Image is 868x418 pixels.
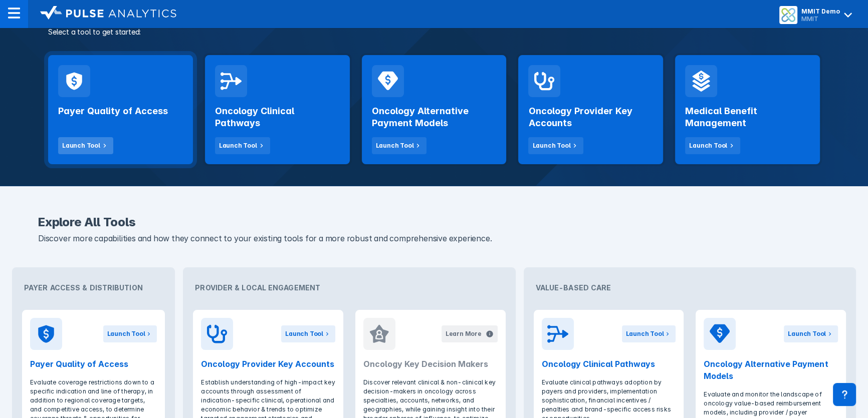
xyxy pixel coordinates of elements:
h2: Medical Benefit Management [685,105,810,129]
div: Value-Based Care [528,271,852,304]
h2: Oncology Alternative Payment Models [704,358,838,382]
p: Select a tool to get started: [42,27,826,37]
img: menu--horizontal.svg [8,7,20,19]
div: Launch Tool [626,329,664,338]
button: Launch Tool [528,137,583,154]
h2: Explore All Tools [38,216,830,228]
button: Launch Tool [622,325,676,342]
h2: Payer Quality of Access [30,358,157,370]
a: Medical Benefit ManagementLaunch Tool [675,55,820,164]
button: Launch Tool [372,137,427,154]
button: Launch Tool [103,325,157,342]
div: Launch Tool [689,141,727,150]
button: Learn More [442,325,498,342]
div: Launch Tool [285,329,323,338]
div: Learn More [446,329,482,338]
p: Discover more capabilities and how they connect to your existing tools for a more robust and comp... [38,232,830,245]
div: MMIT Demo [801,8,840,15]
div: Launch Tool [107,329,145,338]
div: Launch Tool [62,141,100,150]
a: logo [28,6,176,22]
div: Launch Tool [219,141,257,150]
h2: Payer Quality of Access [58,105,168,117]
button: Launch Tool [784,325,838,342]
button: Launch Tool [215,137,270,154]
div: Launch Tool [376,141,414,150]
div: Launch Tool [788,329,826,338]
div: MMIT [801,15,840,23]
div: Contact Support [833,383,856,406]
h2: Oncology Provider Key Accounts [201,358,335,370]
a: Oncology Clinical PathwaysLaunch Tool [205,55,350,164]
button: Launch Tool [58,137,113,154]
button: Launch Tool [281,325,335,342]
div: Provider & Local Engagement [187,271,511,304]
button: Launch Tool [685,137,740,154]
a: Oncology Provider Key AccountsLaunch Tool [518,55,663,164]
img: logo [40,6,176,20]
h2: Oncology Alternative Payment Models [372,105,497,129]
h2: Oncology Clinical Pathways [215,105,340,129]
a: Oncology Alternative Payment ModelsLaunch Tool [362,55,507,164]
h2: Oncology Clinical Pathways [542,358,676,370]
div: Payer Access & Distribution [16,271,171,304]
h2: Oncology Provider Key Accounts [528,105,653,129]
h2: Oncology Key Decision Makers [363,358,498,370]
a: Payer Quality of AccessLaunch Tool [48,55,193,164]
img: menu button [781,8,795,22]
div: Launch Tool [532,141,570,150]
